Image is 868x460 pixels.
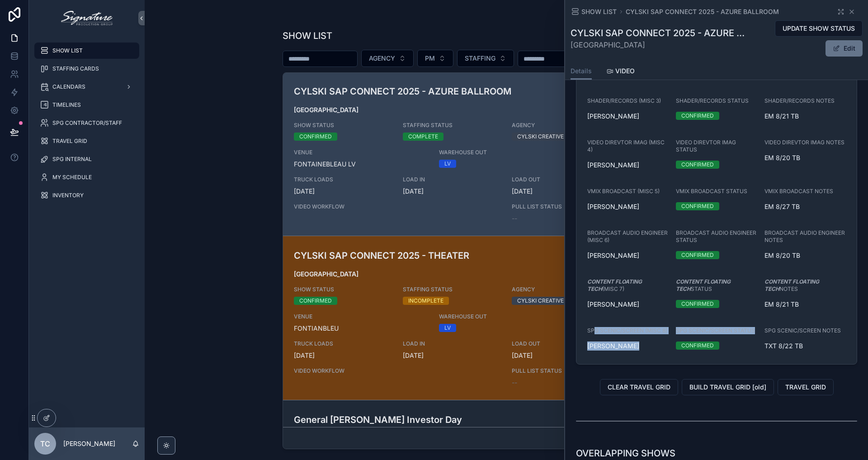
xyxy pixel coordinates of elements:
[587,97,661,104] span: SHADER/RECORDS (MISC 3)
[764,300,846,309] span: EM 8/21 TB
[587,278,642,292] em: CONTENT FLOATING TECH
[512,214,517,223] span: --
[369,54,395,63] span: AGENCY
[764,278,846,293] span: NOTES
[417,50,453,67] button: Select Button
[764,188,833,195] span: VMIX BROADCAST NOTES
[571,7,617,16] a: SHOW LIST
[764,139,844,146] span: VIDEO DIREVTOR IMAG NOTES
[34,61,139,77] a: STAFFING CARDS
[403,187,501,196] span: [DATE]
[294,413,574,427] h3: General [PERSON_NAME] Investor Day
[52,156,92,163] span: SPG INTERNAL
[299,297,332,305] div: CONFIRMED
[403,176,501,183] span: LOAD IN
[587,341,639,351] span: [PERSON_NAME]
[681,112,714,120] div: CONFIRMED
[361,50,414,67] button: Select Button
[29,36,145,215] div: scrollable content
[425,54,435,63] span: PM
[52,47,83,54] span: SHOW LIST
[626,7,779,16] span: CYLSKI SAP CONNECT 2025 - AZURE BALLROOM
[34,97,139,113] a: TIMELINES
[294,286,392,293] span: SHOW STATUS
[587,188,660,195] span: VMIX BROADCAST (MISC 5)
[681,202,714,210] div: CONFIRMED
[403,340,501,347] span: LOAD IN
[457,50,514,67] button: Select Button
[587,112,639,121] a: [PERSON_NAME]
[294,176,392,183] span: TRUCK LOADS
[587,300,639,309] a: [PERSON_NAME]
[512,176,610,183] span: LOAD OUT
[576,447,675,460] h1: OVERLAPPING SHOWS
[676,278,757,293] span: STATUS
[34,151,139,167] a: SPG INTERNAL
[34,79,139,95] a: CALENDARS
[34,43,139,59] a: SHOW LIST
[34,187,139,204] a: INVENTORY
[571,63,592,80] a: Details
[571,27,749,39] h1: CYLSKI SAP CONNECT 2025 - AZURE BALLROOM
[61,11,112,25] img: App logo
[676,188,747,195] span: VMIX BROADCAST STATUS
[676,278,731,292] em: CONTENT FLOATING TECH
[785,383,826,392] span: TRAVEL GRID
[608,383,670,392] span: CLEAR TRAVEL GRID
[587,278,669,293] span: (MISC 7)
[294,160,429,169] span: FONTAINEBLEAU LV
[587,161,639,170] a: [PERSON_NAME]
[294,340,392,347] span: TRUCK LOADS
[294,313,429,320] span: VENUE
[764,327,841,334] span: SPG SCENIC/SCREEN NOTES
[52,192,84,199] span: INVENTORY
[512,122,610,129] span: AGENCY
[682,379,774,395] button: BUILD TRAVEL GRID [old]
[778,379,834,395] button: TRAVEL GRID
[34,115,139,131] a: SPG CONTRACTOR/STAFF
[775,20,863,37] button: UPDATE SHOW STATUS
[676,139,757,153] span: VIDEO DIREVTOR IMAG STATUS
[283,71,730,236] a: CYLSKI SAP CONNECT 2025 - AZURE BALLROOM[GEOGRAPHIC_DATA]SHOW STATUSCONFIRMEDSTAFFING STATUSCOMPL...
[40,438,50,449] span: TC
[444,160,451,168] div: LV
[783,24,855,33] span: UPDATE SHOW STATUS
[606,63,635,81] a: VIDEO
[512,367,610,375] span: PULL LIST STATUS
[587,251,639,260] a: [PERSON_NAME]
[294,324,429,333] span: FONTIANBLEU
[294,270,359,278] strong: [GEOGRAPHIC_DATA]
[587,202,639,211] a: [PERSON_NAME]
[676,97,749,104] span: SHADER/RECORDS STATUS
[408,133,438,141] div: COMPLETE
[439,149,574,156] span: WAREHOUSE OUT
[764,251,846,260] span: EM 8/20 TB
[512,187,610,196] span: [DATE]
[299,133,332,141] div: CONFIRMED
[764,153,846,162] span: EM 8/20 TB
[517,297,564,305] div: CYLSKI CREATIVE
[52,83,85,90] span: CALENDARS
[615,66,635,76] span: VIDEO
[512,351,610,360] span: [DATE]
[465,54,495,63] span: STAFFING
[283,29,332,42] h1: SHOW LIST
[826,40,863,57] button: Edit
[294,187,392,196] span: [DATE]
[52,119,122,127] span: SPG CONTRACTOR/STAFF
[512,203,610,210] span: PULL LIST STATUS
[517,133,564,141] div: CYLSKI CREATIVE
[764,341,846,351] span: TXT 8/22 TB
[764,112,846,121] span: EM 8/21 TB
[439,313,574,320] span: WAREHOUSE OUT
[512,286,610,293] span: AGENCY
[294,203,501,210] span: VIDEO WORKFLOW
[681,161,714,169] div: CONFIRMED
[571,39,749,50] span: [GEOGRAPHIC_DATA]
[403,286,501,293] span: STAFFING STATUS
[764,278,819,292] em: CONTENT FLOATING TECH
[512,378,517,387] span: --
